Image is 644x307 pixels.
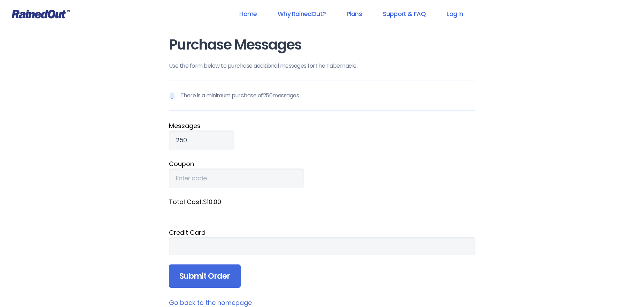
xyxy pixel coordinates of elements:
a: Support & FAQ [374,6,435,22]
p: There is a minimum purchase of 250 messages. [169,81,475,111]
a: Go back to the homepage [169,298,252,307]
label: Message s [169,121,475,130]
input: Qty [169,130,234,150]
p: Use the form below to purchase additional messages for The Tabernacle . [169,62,475,70]
a: Plans [337,6,371,22]
img: Notification icon [169,91,175,100]
a: Home [230,6,266,22]
div: Credit Card [169,228,475,237]
input: Submit Order [169,264,241,288]
h1: Purchase Messages [169,37,475,53]
label: Total Cost: $10.00 [169,197,475,207]
iframe: Secure payment input frame [176,242,468,250]
a: Log In [437,6,472,22]
label: Coupon [169,159,475,169]
input: Enter code [169,169,304,188]
a: Why RainedOut? [269,6,335,22]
